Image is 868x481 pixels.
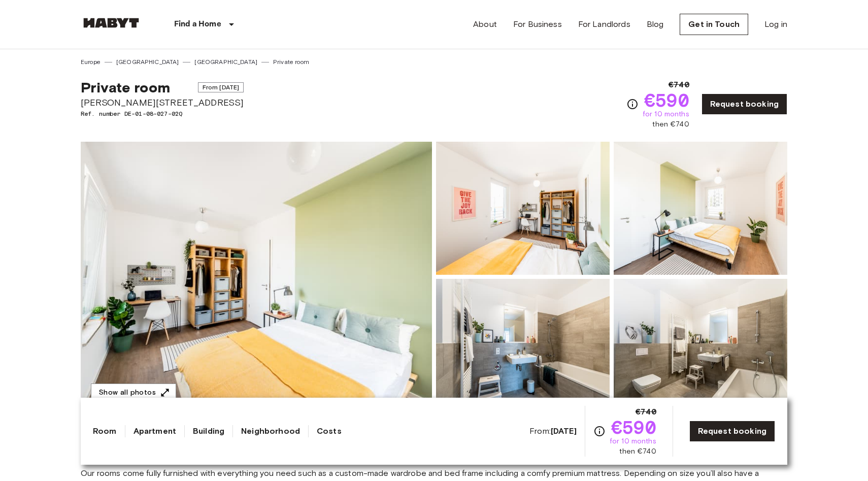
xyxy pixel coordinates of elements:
p: Find a Home [174,18,221,30]
span: then €740 [652,119,689,130]
img: Picture of unit DE-01-08-027-02Q [436,142,610,275]
a: For Landlords [578,18,630,30]
a: Blog [647,18,664,30]
img: Picture of unit DE-01-08-027-02Q [614,279,787,412]
span: then €740 [619,446,656,457]
a: Costs [317,425,342,437]
img: Marketing picture of unit DE-01-08-027-02Q [81,142,432,412]
svg: Check cost overview for full price breakdown. Please note that discounts apply to new joiners onl... [593,425,606,437]
img: Picture of unit DE-01-08-027-02Q [614,142,787,275]
svg: Check cost overview for full price breakdown. Please note that discounts apply to new joiners onl... [626,98,639,110]
a: [GEOGRAPHIC_DATA] [116,57,179,67]
span: for 10 months [643,109,689,119]
span: €740 [669,79,689,91]
a: [GEOGRAPHIC_DATA] [194,57,257,67]
a: Private room [273,57,309,67]
span: Ref. number DE-01-08-027-02Q [81,109,244,118]
span: From: [529,426,577,437]
span: €590 [611,418,656,436]
span: [PERSON_NAME][STREET_ADDRESS] [81,96,244,109]
a: Neighborhood [241,425,300,437]
span: From [DATE] [198,82,244,92]
img: Habyt [81,18,142,28]
button: Show all photos [91,383,176,402]
span: €740 [636,406,656,418]
a: Request booking [702,93,787,115]
a: Europe [81,57,101,67]
a: Log in [764,18,787,30]
span: €590 [644,91,689,109]
a: Request booking [689,421,775,442]
a: About [473,18,497,30]
span: Private room [81,79,170,96]
a: For Business [513,18,562,30]
a: Room [93,425,117,437]
span: for 10 months [610,436,656,446]
img: Picture of unit DE-01-08-027-02Q [436,279,610,412]
a: Get in Touch [680,14,748,35]
b: [DATE] [551,426,577,436]
a: Apartment [133,425,176,437]
a: Building [193,425,224,437]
